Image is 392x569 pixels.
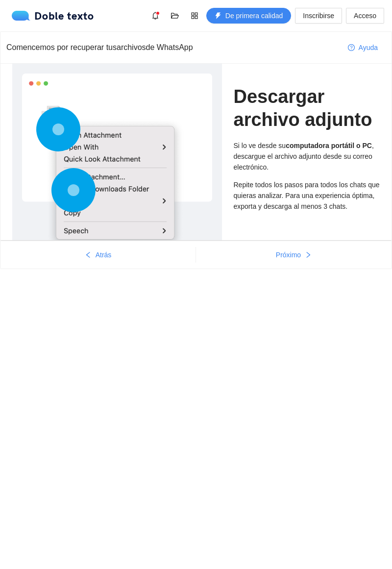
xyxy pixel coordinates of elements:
[167,8,183,24] button: carpeta abierta
[305,251,312,259] span: bien
[234,86,372,130] font: Descargar archivo adjunto
[196,247,392,263] button: Próximobien
[225,12,283,20] font: De primera calidad
[340,40,386,55] button: círculo de preguntasAyuda
[234,181,380,210] font: Repite todos los pasos para todos los chats que quieras analizar. Para una experiencia óptima, ex...
[96,251,112,259] font: Atrás
[206,8,292,24] button: rayoDe primera calidad
[295,8,342,24] button: Inscribirse
[85,251,92,259] span: izquierda
[303,12,334,20] font: Inscribirse
[168,12,182,20] span: carpeta abierta
[354,12,376,20] font: Acceso
[12,11,34,21] img: logo
[346,8,384,24] button: Acceso
[187,8,202,24] button: tienda de aplicaciones
[348,44,355,52] span: círculo de preguntas
[359,44,378,51] font: Ayuda
[215,12,221,20] span: rayo
[276,251,301,259] font: Próximo
[148,12,163,20] span: campana
[146,43,193,51] font: de WhatsApp
[234,142,374,171] font: , descargue el archivo adjunto desde su correo electrónico.
[0,247,196,263] button: izquierdaAtrás
[286,142,372,149] font: computadora portátil o PC
[187,12,202,20] span: tienda de aplicaciones
[234,142,286,149] font: Si lo ve desde su
[12,11,94,21] a: logoDoble texto
[117,43,146,51] font: archivos
[6,43,117,51] font: Comencemos por recuperar tus
[34,9,94,23] font: Doble texto
[147,8,163,24] button: campana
